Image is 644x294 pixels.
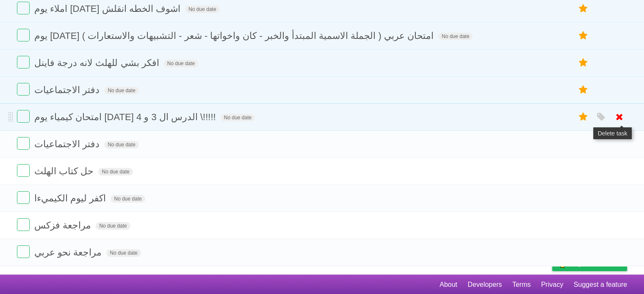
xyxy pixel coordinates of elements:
[111,195,145,203] span: No due date
[574,277,627,293] a: Suggest a feature
[17,56,30,69] label: Done
[104,141,138,148] span: No due date
[570,256,623,271] span: Buy me a coffee
[34,220,93,231] span: مراجعة فزكس
[34,247,104,258] span: مراجعة نحو عربي
[34,58,161,68] span: افكر بشي للهلث لانه درجة فاينل
[17,191,30,204] label: Done
[575,83,591,97] label: Star task
[17,110,30,123] label: Done
[34,3,182,14] span: املاء يوم [DATE] اشوف الخطه انقلش
[17,83,30,96] label: Done
[98,168,133,176] span: No due date
[17,2,30,14] label: Done
[34,166,96,176] span: حل كتاب الهلث
[34,85,102,95] span: دفتر الاجتماعيات
[34,139,102,149] span: دفتر الاجتماعيات
[164,60,198,67] span: No due date
[17,245,30,258] label: Done
[34,193,108,203] span: اكفر ليوم الكيميءا
[185,5,219,13] span: No due date
[575,2,591,16] label: Star task
[96,222,130,230] span: No due date
[17,218,30,231] label: Done
[17,137,30,150] label: Done
[17,164,30,177] label: Done
[467,277,502,293] a: Developers
[34,30,436,41] span: يوم [DATE] امتحان عربي ( الجملة الاسمية المبتدأ والخبر - كان واخواتها - شعر - التشبيهات والاستعار...
[575,110,591,124] label: Star task
[575,56,591,70] label: Star task
[34,112,218,122] span: امتحان كيمياء يوم [DATE] الدرس ال 3 و 4 \!!!!!
[575,29,591,43] label: Star task
[104,87,138,94] span: No due date
[221,114,255,121] span: No due date
[439,277,457,293] a: About
[438,33,473,40] span: No due date
[106,249,141,257] span: No due date
[17,29,30,41] label: Done
[512,277,531,293] a: Terms
[541,277,563,293] a: Privacy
